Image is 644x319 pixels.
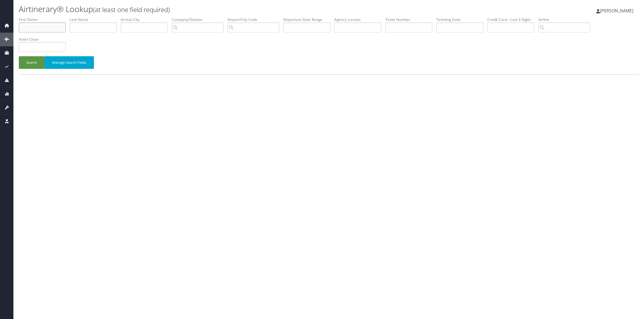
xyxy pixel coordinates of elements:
a: [PERSON_NAME] [596,3,639,19]
label: Last Name [70,17,121,22]
label: Ticket Number [385,17,436,22]
label: Airline [538,17,594,22]
button: Search [19,56,45,69]
label: Airport/City Code [228,17,283,22]
label: Agency Locator [334,17,385,22]
small: (at least one field required) [93,5,170,14]
label: First Name [19,17,70,22]
label: Company/Division [172,17,228,22]
label: Ticketing Date [436,17,487,22]
label: Departure Date Range [283,17,334,22]
button: Manage Search Fields [45,56,94,69]
span: [PERSON_NAME] [600,8,633,14]
label: Hotel Chain [19,37,70,42]
h1: Airtinerary® Lookup [19,3,432,15]
label: Credit Card - Last 4 Digits [487,17,538,22]
label: Arrival City [121,17,172,22]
